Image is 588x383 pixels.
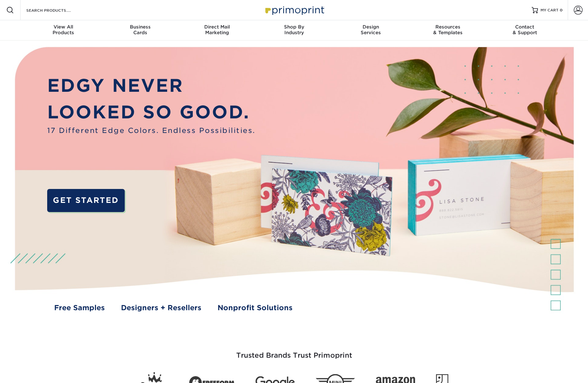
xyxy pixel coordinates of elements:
a: Contact& Support [486,20,563,41]
span: 17 Different Edge Colors. Endless Possibilities. [47,125,256,136]
div: & Support [486,24,563,35]
div: Industry [256,24,332,35]
div: Services [332,24,409,35]
span: 0 [560,8,563,12]
a: Free Samples [54,303,105,313]
a: Direct MailMarketing [179,20,256,41]
a: View AllProducts [25,20,102,41]
a: GET STARTED [47,189,125,212]
a: Nonprofit Solutions [218,303,293,313]
span: Design [332,24,409,30]
a: Resources& Templates [409,20,486,41]
p: LOOKED SO GOOD. [47,99,256,126]
a: Shop ByIndustry [256,20,332,41]
h3: Trusted Brands Trust Primoprint [109,336,479,367]
div: & Templates [409,24,486,35]
span: Shop By [256,24,332,30]
span: View All [25,24,102,30]
a: BusinessCards [102,20,179,41]
input: SEARCH PRODUCTS..... [26,6,87,14]
div: Cards [102,24,179,35]
p: EDGY NEVER [47,72,256,99]
div: Products [25,24,102,35]
img: Primoprint [262,3,326,17]
span: Direct Mail [179,24,256,30]
span: Contact [486,24,563,30]
span: Resources [409,24,486,30]
span: Business [102,24,179,30]
a: DesignServices [332,20,409,41]
div: Marketing [179,24,256,35]
span: MY CART [541,8,559,13]
a: Designers + Resellers [121,303,201,313]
